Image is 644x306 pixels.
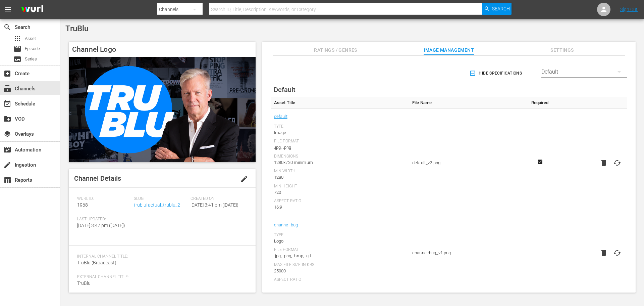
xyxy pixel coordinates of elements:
[274,277,406,282] div: Aspect Ratio
[271,97,409,109] th: Asset Title
[191,202,238,208] span: [DATE] 3:41 pm ([DATE])
[77,223,125,228] span: [DATE] 3:47 pm ([DATE])
[4,5,12,13] span: menu
[3,115,11,123] span: VOD
[274,144,406,151] div: .jpg, .png
[3,70,11,78] span: Create
[409,109,525,217] td: default_v2.png
[525,97,554,109] th: Required
[274,204,406,211] div: 16:9
[274,159,406,166] div: 1280x720 minimum
[274,129,406,136] div: Image
[274,238,406,245] div: Logo
[311,46,361,54] span: Ratings / Genres
[274,247,406,253] div: File Format
[240,175,248,183] span: edit
[274,184,406,189] div: Min Height
[274,232,406,238] div: Type
[77,254,244,259] span: Internal Channel Title:
[409,217,525,289] td: channel-bug_v1.png
[77,280,91,286] span: TruBlu
[274,169,406,174] div: Min Width
[134,196,187,202] span: Slug:
[3,100,11,108] span: Schedule
[74,174,121,182] span: Channel Details
[25,35,36,42] span: Asset
[424,46,474,54] span: Image Management
[3,161,11,169] span: Ingestion
[274,189,406,196] div: 720
[13,55,21,63] span: Series
[13,45,21,53] span: Episode
[3,146,11,154] span: Automation
[537,46,587,54] span: Settings
[274,124,406,129] div: Type
[620,7,638,12] a: Sign Out
[25,45,40,52] span: Episode
[409,97,525,109] th: File Name
[13,35,21,43] span: Asset
[274,262,406,268] div: Max File Size In Kbs
[468,64,525,83] button: Hide Specifications
[191,196,244,202] span: Created On:
[16,2,48,17] img: ans4CAIJ8jUAAAAAAAAAAAAAAAAAAAAAAAAgQb4GAAAAAAAAAAAAAAAAAAAAAAAAJMjXAAAAAAAAAAAAAAAAAAAAAAAAgAT5G...
[274,268,406,274] div: 25000
[3,176,11,184] span: Reports
[3,23,11,31] span: Search
[482,3,512,15] button: Search
[77,202,88,208] span: 1968
[274,174,406,181] div: 1280
[77,274,244,280] span: External Channel Title:
[3,85,11,93] span: Channels
[77,260,116,265] span: TruBlu (Broadcast)
[3,130,11,138] span: Overlays
[25,56,37,62] span: Series
[274,293,406,301] span: Bits Tile
[77,196,130,202] span: Wurl ID:
[536,159,544,165] svg: Required
[236,171,252,187] button: edit
[274,253,406,259] div: .jpg, .png, .bmp, .gif
[471,70,522,77] span: Hide Specifications
[541,62,627,81] div: Default
[274,221,298,229] a: channel-bug
[274,154,406,159] div: Dimensions
[69,42,256,57] h4: Channel Logo
[65,24,89,33] span: TruBlu
[134,202,180,208] a: trublufactual_trublu_2
[274,86,296,94] span: Default
[274,139,406,144] div: File Format
[77,217,130,222] span: Last Updated:
[274,112,287,121] a: default
[69,57,256,162] img: TruBlu
[492,3,510,15] span: Search
[274,199,406,204] div: Aspect Ratio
